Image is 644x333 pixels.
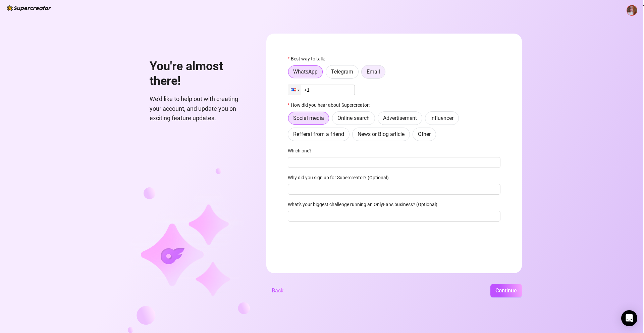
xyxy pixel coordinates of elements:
label: Best way to talk: [288,55,329,62]
span: Social media [293,115,324,121]
div: Open Intercom Messenger [621,310,637,326]
span: Influencer [430,115,453,121]
img: logo [7,5,51,11]
label: How did you hear about Supercreator: [288,101,374,109]
input: Why did you sign up for Supercreator? (Optional) [288,184,500,195]
span: Back [272,287,283,294]
img: ACg8ocKPAFasPN9w4QlzqO46o7y2tJN_iq4KjG8eAFSyvMQCVnfVKlM=s96-c [627,5,637,15]
button: Continue [490,284,522,297]
h1: You're almost there! [150,59,250,88]
span: Other [418,131,431,137]
input: 1 (702) 123-4567 [288,85,355,95]
span: News or Blog article [358,131,405,137]
span: Refferal from a friend [293,131,344,137]
span: Email [367,68,380,75]
span: Telegram [331,68,353,75]
span: Online search [337,115,370,121]
label: Which one? [288,147,316,154]
span: We'd like to help out with creating your account, and update you on exciting feature updates. [150,94,250,123]
span: WhatsApp [293,68,318,75]
span: Continue [495,287,517,294]
input: What's your biggest challenge running an OnlyFans business? (Optional) [288,211,500,222]
span: Advertisement [383,115,417,121]
label: Why did you sign up for Supercreator? (Optional) [288,174,393,181]
label: What's your biggest challenge running an OnlyFans business? (Optional) [288,201,442,208]
button: Back [266,284,289,297]
input: Which one? [288,157,500,168]
div: United States: + 1 [288,85,301,95]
